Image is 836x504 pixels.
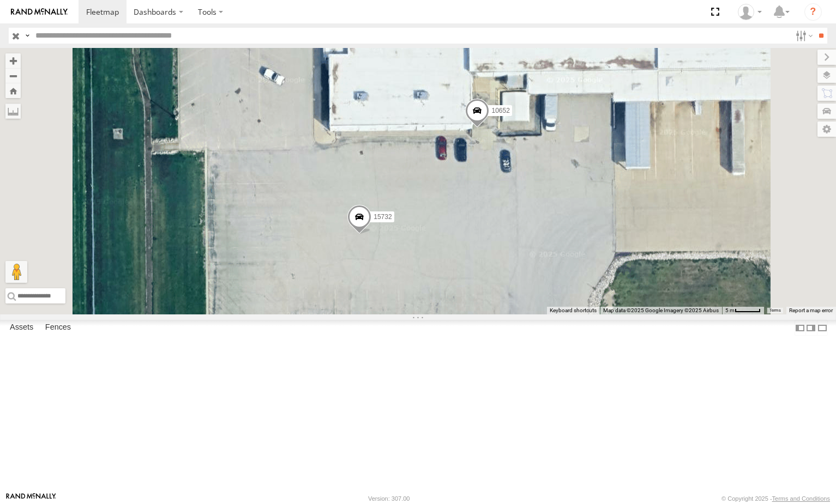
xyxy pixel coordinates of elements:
span: 15732 [374,212,392,220]
button: Map Scale: 5 m per 44 pixels [722,307,764,314]
label: Assets [4,320,39,336]
div: © Copyright 2025 - [721,495,830,502]
i: ? [804,3,822,21]
button: Keyboard shortcuts [550,307,597,314]
a: Report a map error [789,307,833,313]
span: 10652 [491,107,509,114]
button: Zoom in [5,53,21,68]
span: Map data ©2025 Google Imagery ©2025 Airbus [603,307,719,313]
label: Dock Summary Table to the Left [795,320,805,336]
label: Dock Summary Table to the Right [805,320,816,336]
a: Terms (opens in new tab) [769,308,781,313]
div: Paul Withrow [734,4,766,20]
a: Visit our Website [6,493,56,504]
span: 5 m [725,307,735,313]
label: Hide Summary Table [817,320,828,336]
label: Measure [5,104,21,119]
button: Zoom out [5,68,21,83]
a: Terms and Conditions [772,495,830,502]
button: Drag Pegman onto the map to open Street View [5,261,27,283]
label: Fences [40,320,76,336]
div: Version: 307.00 [368,495,410,502]
label: Search Filter Options [791,28,815,44]
button: Zoom Home [5,83,21,98]
label: Search Query [23,28,32,44]
label: Map Settings [817,122,836,137]
img: rand-logo.svg [11,8,68,16]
